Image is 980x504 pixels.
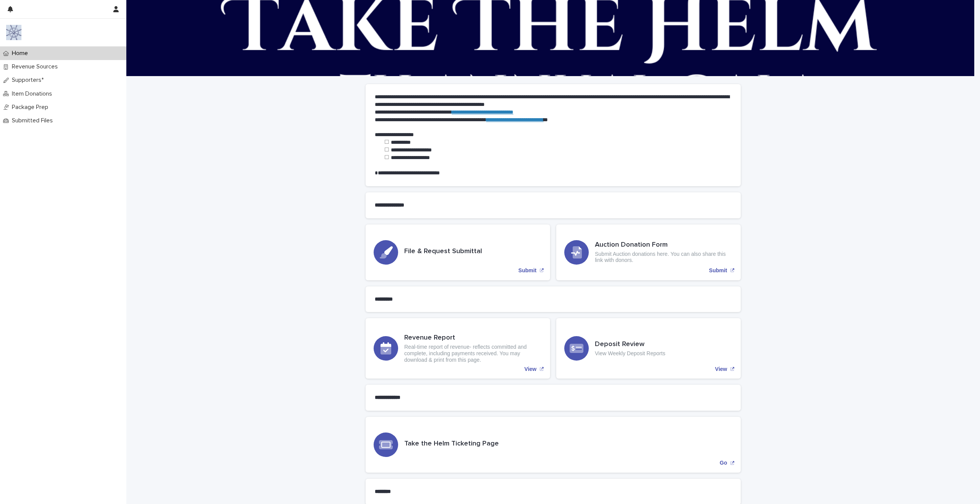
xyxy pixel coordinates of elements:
a: Go [366,417,741,473]
p: Home [9,50,34,57]
p: View [524,366,537,372]
h3: File & Request Submittal [404,247,482,256]
p: Supporters* [9,76,50,84]
p: Submit [709,267,727,274]
a: Submit [366,224,550,280]
p: Go [720,460,727,466]
p: Submit Auction donations here. You can also share this link with donors. [595,251,733,264]
h3: Auction Donation Form [595,241,733,249]
h3: Deposit Review [595,340,665,349]
a: View [366,318,550,379]
p: View [715,366,727,372]
a: Submit [556,224,741,280]
p: Revenue Sources [9,63,64,70]
p: Submitted Files [9,117,59,124]
p: Package Prep [9,104,54,111]
a: View [556,318,741,379]
img: 9nJvCigXQD6Aux1Mxhwl [6,25,21,40]
p: Submit [518,267,536,274]
h3: Revenue Report [404,334,542,342]
p: Item Donations [9,90,58,98]
p: Real-time report of revenue- reflects committed and complete, including payments received. You ma... [404,344,542,363]
p: View Weekly Deposit Reports [595,350,665,357]
h3: Take the Helm Ticketing Page [404,440,499,448]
